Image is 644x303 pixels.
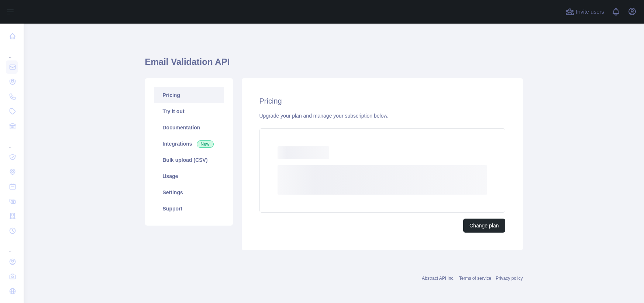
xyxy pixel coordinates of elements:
a: Privacy policy [496,276,523,281]
a: Abstract API Inc. [422,276,455,281]
span: Invite users [576,8,604,16]
a: Bulk upload (CSV) [154,152,224,168]
a: Integrations New [154,136,224,152]
a: Documentation [154,119,224,136]
a: Terms of service [459,276,491,281]
a: Try it out [154,103,224,119]
div: Upgrade your plan and manage your subscription below. [259,112,505,119]
a: Usage [154,168,224,184]
a: Settings [154,184,224,201]
span: New [197,140,214,148]
div: ... [6,239,18,254]
h1: Email Validation API [145,56,523,74]
button: Invite users [564,6,606,18]
div: ... [6,44,18,59]
h2: Pricing [259,96,505,106]
a: Pricing [154,87,224,103]
a: Support [154,201,224,217]
div: ... [6,134,18,149]
button: Change plan [463,219,505,233]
